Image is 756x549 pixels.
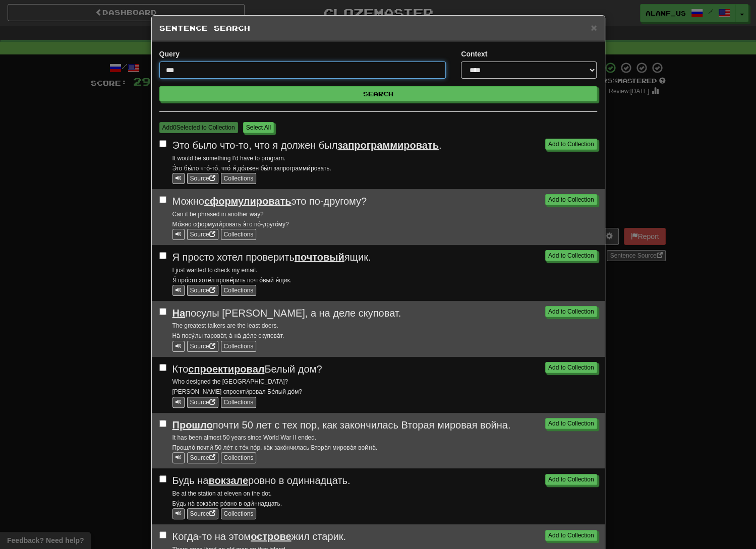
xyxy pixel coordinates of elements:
a: Source [187,452,218,463]
u: На [172,308,186,319]
u: спроектировал [188,363,264,375]
small: [PERSON_NAME] спроекти́ровал Бе́лый до́м? [172,388,302,395]
button: Add to Collection [545,474,597,485]
u: запрограммировать [337,140,439,151]
button: Add to Collection [545,194,597,205]
button: Collections [221,397,257,408]
h5: Sentence Search [159,23,597,33]
u: почтовый [295,252,344,263]
button: Add to Collection [545,306,597,317]
small: Прошло́ почти́ 50 ле́т с те́х по́р, ка́к зако́нчилась Втора́я мирова́я вои́̆на́. [172,444,377,451]
button: Search [159,86,597,101]
a: Source [187,397,218,408]
span: Будь на ровно в одиннадцать. [172,475,351,486]
a: Source [187,173,218,184]
span: посулы [PERSON_NAME], а на деле скуповат. [172,308,401,319]
button: Add to Collection [545,139,597,150]
small: Who designed the [GEOGRAPHIC_DATA]? [172,378,288,385]
u: сформулировать [204,196,292,207]
small: Мо́жно сформули́ровать э́то по́-друго́му? [172,221,289,228]
small: The greatest talkers are the least doers. [172,322,278,329]
span: Кто Белый дом? [172,363,322,375]
span: × [591,22,597,33]
button: Add0Selected to Collection [159,122,238,133]
button: Collections [221,341,257,352]
span: Можно это по-другому? [172,196,367,207]
button: Add to Collection [545,530,597,541]
a: Source [187,341,218,352]
small: Can it be phrased in another way? [172,211,264,218]
label: Query [159,49,180,59]
small: Э́то бы́ло что́-то́, что́ я́ до́лжен бы́л запрограмми́ровать. [172,165,331,172]
small: Be at the station at eleven on the dot. [172,490,272,497]
a: Source [187,229,218,240]
button: Add to Collection [545,362,597,373]
button: Collections [221,229,257,240]
small: It has been almost 50 years since World War II ended. [172,434,317,441]
button: Collections [221,173,257,184]
button: Collections [221,508,257,519]
button: Select All [243,122,274,133]
u: Прошло [172,419,213,431]
small: На́ посу́лы тарова́т, а́ на́ де́ле скупова́т. [172,332,284,339]
small: Бу́дь на́ вокза́ле ро́вно в оди́ннадцать. [172,500,282,507]
span: Я просто хотел проверить ящик. [172,252,371,263]
button: Collections [221,452,257,463]
small: I just wanted to check my email. [172,267,258,274]
small: It would be something I'd have to program. [172,155,285,162]
span: Когда-то на этом жил старик. [172,531,346,542]
u: острове [251,531,291,542]
span: почти 50 лет с тех пор, как закончилась Вторая мировая война. [172,419,511,431]
a: Source [187,508,218,519]
u: вокзале [208,475,248,486]
button: Add to Collection [545,418,597,429]
button: Close [591,22,597,33]
button: Collections [221,285,257,296]
button: Add to Collection [545,250,597,261]
a: Source [187,285,218,296]
label: Context [461,49,487,59]
span: Это было что-то, что я должен был . [172,140,442,151]
small: Я́ про́сто хоте́л прове́рить почто́вый я́щик. [172,277,292,284]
